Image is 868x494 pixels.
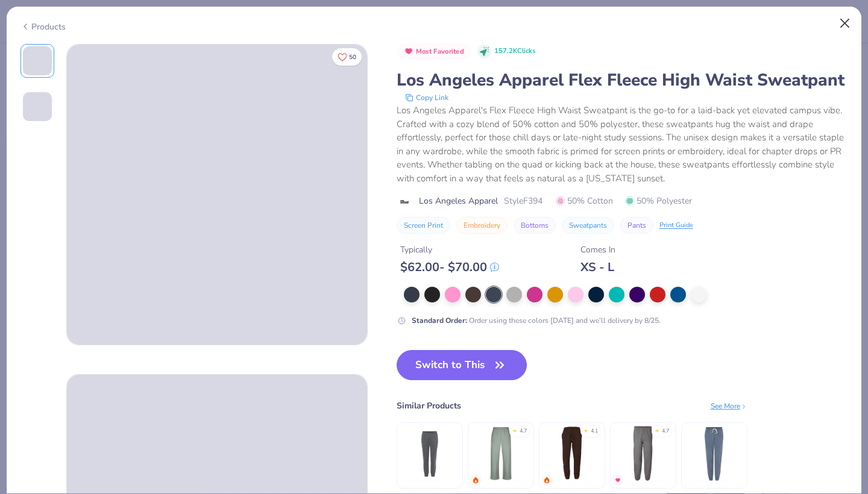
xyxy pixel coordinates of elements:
span: 50 [349,54,356,60]
div: Los Angeles Apparel Flex Fleece High Waist Sweatpant [397,69,848,92]
button: Screen Print [397,217,450,234]
img: trending.gif [472,477,479,484]
img: Fresh Prints Gramercy Sweats [543,425,600,482]
span: Los Angeles Apparel [419,195,498,207]
img: Adidas Fleece Joggers [401,425,458,482]
button: Pants [620,217,653,234]
span: 50% Polyester [625,195,692,207]
div: See More [711,401,747,411]
img: Most Favorited sort [404,46,414,56]
span: 157.2K Clicks [494,46,535,57]
div: 4.1 [591,427,598,436]
button: Embroidery [456,217,508,234]
img: Jerzees Adult 8 Oz. Nublend Fleece Sweatpants [614,425,671,482]
div: XS - L [580,260,615,275]
button: Badge Button [398,44,471,60]
div: Products [20,20,66,33]
button: Like [332,48,362,66]
div: Typically [400,243,499,256]
div: Comes In [580,243,615,256]
span: Most Favorited [416,48,464,55]
strong: Standard Order : [412,316,467,325]
div: Print Guide [659,220,693,231]
div: ★ [512,427,517,432]
div: ★ [655,427,659,432]
img: trending.gif [543,477,550,484]
div: 4.7 [520,427,527,436]
span: 50% Cotton [556,195,613,207]
img: brand logo [397,197,413,207]
img: Fresh Prints San Diego Open Heavyweight Sweatpants [472,425,529,482]
button: Sweatpants [562,217,614,234]
div: Order using these colors [DATE] and we’ll delivery by 8/25. [412,315,661,326]
button: copy to clipboard [401,92,452,104]
img: Comfort Colors Lightweight Adult Sweatpants [685,425,743,482]
button: Bottoms [514,217,556,234]
button: Switch to This [397,350,527,380]
img: MostFav.gif [614,477,621,484]
div: Similar Products [397,399,461,412]
div: $ 62.00 - $ 70.00 [400,260,499,275]
div: 4.7 [662,427,669,436]
div: Los Angeles Apparel's Flex Fleece High Waist Sweatpant is the go-to for a laid-back yet elevated ... [397,104,848,185]
span: Style F394 [504,195,542,207]
div: ★ [583,427,588,432]
button: Close [834,12,857,35]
